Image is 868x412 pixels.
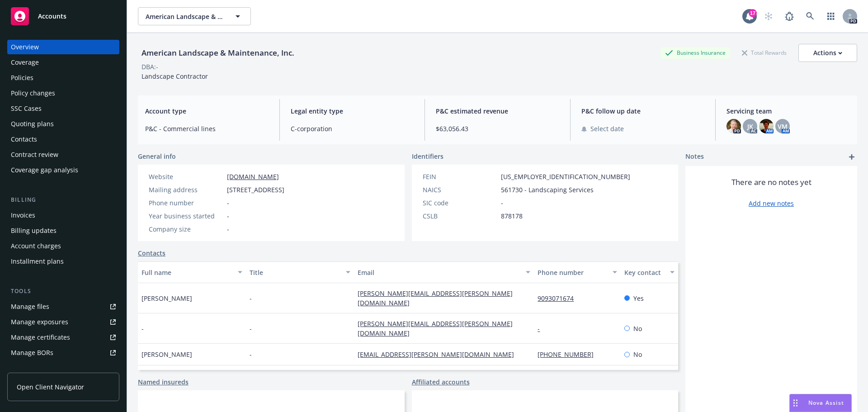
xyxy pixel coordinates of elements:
[685,152,704,162] span: Notes
[590,124,624,133] span: Select date
[7,208,119,223] a: Invoices
[291,124,414,133] span: C-corporation
[7,4,119,29] a: Accounts
[145,124,269,133] span: P&C - Commercial lines
[581,106,705,116] span: P&C follow up date
[731,177,811,188] span: There are no notes yet
[501,198,503,208] span: -
[7,55,119,70] a: Coverage
[138,377,189,387] a: Named insureds
[145,106,269,116] span: Account type
[726,119,741,133] img: photo
[149,224,223,234] div: Company size
[621,261,678,283] button: Key contact
[7,195,119,204] div: Billing
[846,152,857,162] a: add
[227,198,229,208] span: -
[11,346,53,360] div: Manage BORs
[38,13,66,20] span: Accounts
[358,319,513,337] a: [PERSON_NAME][EMAIL_ADDRESS][PERSON_NAME][DOMAIN_NAME]
[759,119,774,133] img: photo
[138,248,165,258] a: Contacts
[538,324,547,333] a: -
[538,268,607,277] div: Phone number
[354,261,534,283] button: Email
[11,86,55,100] div: Policy changes
[412,377,470,387] a: Affiliated accounts
[11,40,39,54] div: Overview
[726,106,850,116] span: Servicing team
[146,12,224,21] span: American Landscape & Maintenance, Inc.
[149,172,223,181] div: Website
[538,294,581,303] a: 9093071674
[142,62,158,71] div: DBA: -
[7,239,119,253] a: Account charges
[747,122,753,131] span: JK
[633,350,642,359] span: No
[7,71,119,85] a: Policies
[534,261,620,283] button: Phone number
[250,324,252,333] span: -
[138,152,176,161] span: General info
[11,239,61,253] div: Account charges
[798,44,857,62] button: Actions
[11,223,57,238] div: Billing updates
[813,44,842,62] div: Actions
[246,261,354,283] button: Title
[142,268,232,277] div: Full name
[633,324,642,333] span: No
[790,394,801,412] div: Drag to move
[538,350,601,359] a: [PHONE_NUMBER]
[142,72,208,81] span: Landscape Contractor
[250,350,252,359] span: -
[749,199,794,208] a: Add new notes
[436,106,559,116] span: P&C estimated revenue
[7,299,119,314] a: Manage files
[423,172,497,181] div: FEIN
[358,350,521,359] a: [EMAIL_ADDRESS][PERSON_NAME][DOMAIN_NAME]
[17,382,84,392] span: Open Client Navigator
[808,399,844,407] span: Nova Assist
[250,268,340,277] div: Title
[778,122,788,131] span: VM
[501,211,523,221] span: 878178
[7,315,119,329] span: Manage exposures
[749,9,757,17] div: 17
[291,106,414,116] span: Legal entity type
[142,324,144,333] span: -
[412,152,443,161] span: Identifiers
[149,198,223,208] div: Phone number
[780,7,798,25] a: Report a Bug
[7,132,119,147] a: Contacts
[11,71,33,85] div: Policies
[358,268,520,277] div: Email
[801,7,819,25] a: Search
[149,185,223,194] div: Mailing address
[7,223,119,238] a: Billing updates
[142,294,192,303] span: [PERSON_NAME]
[423,211,497,221] div: CSLB
[11,330,70,345] div: Manage certificates
[7,361,119,375] a: Summary of insurance
[11,117,54,131] div: Quoting plans
[11,315,68,329] div: Manage exposures
[11,254,64,269] div: Installment plans
[7,287,119,296] div: Tools
[11,361,80,375] div: Summary of insurance
[11,163,78,177] div: Coverage gap analysis
[7,330,119,345] a: Manage certificates
[7,163,119,177] a: Coverage gap analysis
[138,261,246,283] button: Full name
[501,185,594,194] span: 561730 - Landscaping Services
[436,124,559,133] span: $63,056.43
[142,350,192,359] span: [PERSON_NAME]
[624,268,665,277] div: Key contact
[7,117,119,131] a: Quoting plans
[423,185,497,194] div: NAICS
[227,224,229,234] span: -
[7,40,119,54] a: Overview
[358,289,513,307] a: [PERSON_NAME][EMAIL_ADDRESS][PERSON_NAME][DOMAIN_NAME]
[7,101,119,116] a: SSC Cases
[11,55,39,70] div: Coverage
[11,299,49,314] div: Manage files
